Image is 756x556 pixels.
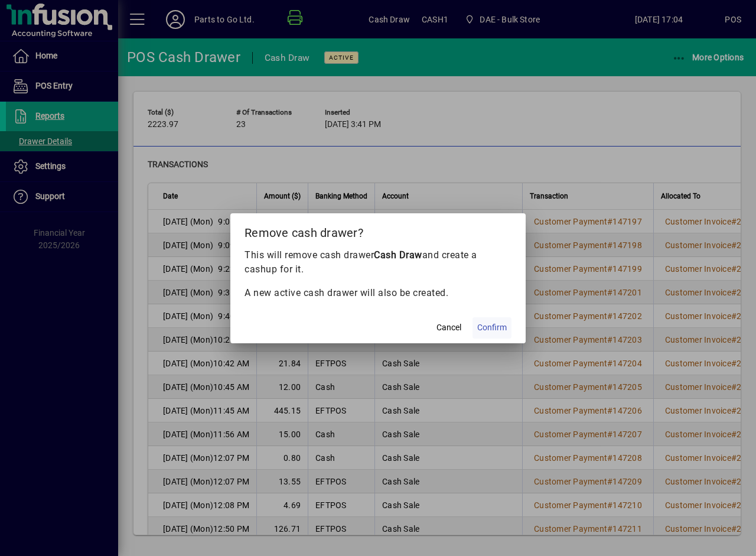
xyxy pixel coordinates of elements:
button: Cancel [430,317,468,339]
button: Confirm [472,317,511,339]
span: Cancel [436,321,461,334]
p: This will remove cash drawer and create a cashup for it. [245,248,511,277]
h2: Remove cash drawer? [230,213,526,248]
span: Confirm [477,321,507,334]
p: A new active cash drawer will also be created. [245,286,511,300]
b: Cash Draw [374,249,422,261]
